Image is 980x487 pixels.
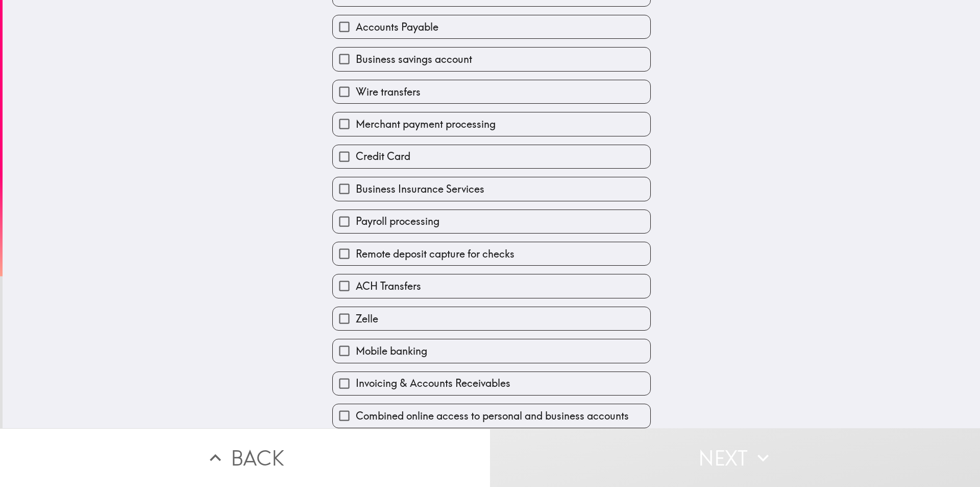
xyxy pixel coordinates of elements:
[333,145,650,168] button: Credit Card
[356,279,421,293] span: ACH Transfers
[356,344,427,358] span: Mobile banking
[333,242,650,265] button: Remote deposit capture for checks
[356,85,421,99] span: Wire transfers
[333,339,650,362] button: Mobile banking
[333,307,650,330] button: Zelle
[333,80,650,103] button: Wire transfers
[333,404,650,427] button: Combined online access to personal and business accounts
[333,274,650,297] button: ACH Transfers
[356,182,484,196] span: Business Insurance Services
[356,376,510,390] span: Invoicing & Accounts Receivables
[356,149,410,164] span: Credit Card
[333,112,650,135] button: Merchant payment processing
[333,15,650,38] button: Accounts Payable
[356,312,378,326] span: Zelle
[356,247,514,261] span: Remote deposit capture for checks
[333,48,650,71] button: Business savings account
[356,52,472,66] span: Business savings account
[333,177,650,200] button: Business Insurance Services
[333,210,650,233] button: Payroll processing
[356,117,496,131] span: Merchant payment processing
[356,20,438,34] span: Accounts Payable
[356,214,439,228] span: Payroll processing
[333,372,650,395] button: Invoicing & Accounts Receivables
[356,409,629,423] span: Combined online access to personal and business accounts
[490,428,980,487] button: Next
